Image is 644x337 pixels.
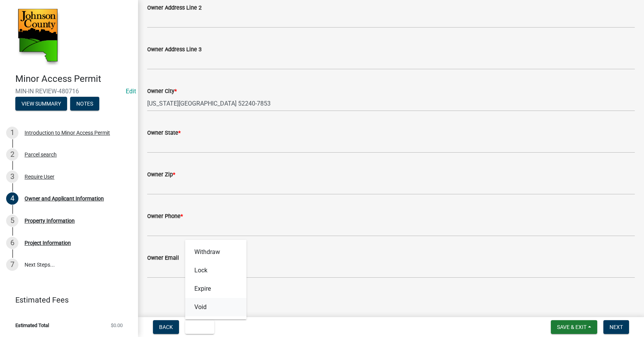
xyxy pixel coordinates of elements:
button: View Summary [15,97,67,111]
label: Owner Address Line 2 [147,5,202,11]
button: Save & Exit [551,320,597,334]
button: Void [185,298,246,316]
label: Owner City [147,89,177,94]
button: Next [603,320,629,334]
div: 6 [6,237,18,249]
button: Notes [70,97,99,111]
span: Back [159,324,173,330]
div: Require User [25,174,54,179]
img: Johnson County, Iowa [15,8,60,65]
span: Estimated Total [15,323,49,328]
span: MIN-IN REVIEW-480716 [15,88,123,95]
div: 3 [6,171,18,183]
button: Lock [185,261,246,280]
span: Save & Exit [557,324,586,330]
button: Withdraw [185,243,246,261]
a: Estimated Fees [6,292,126,308]
div: 7 [6,259,18,271]
label: Owner Phone [147,214,183,219]
div: Project Information [25,240,71,246]
label: Owner Address Line 3 [147,47,202,52]
label: Owner Zip [147,172,175,177]
div: Parcel search [25,152,57,157]
wm-modal-confirm: Notes [70,101,99,107]
div: 1 [6,127,18,139]
span: Next [609,324,623,330]
button: Back [153,320,179,334]
div: Introduction to Minor Access Permit [25,130,110,135]
div: 5 [6,215,18,227]
h4: Minor Access Permit [15,73,132,85]
button: Void [185,320,214,334]
div: 4 [6,192,18,205]
div: 2 [6,148,18,161]
wm-modal-confirm: Summary [15,101,67,107]
a: Edit [126,88,136,95]
label: Owner Email [147,256,179,261]
div: Property Information [25,218,75,223]
wm-modal-confirm: Edit Application Number [126,88,136,95]
label: Owner State [147,130,181,136]
div: Owner and Applicant Information [25,196,104,201]
span: $0.00 [111,323,123,328]
button: Expire [185,280,246,298]
span: Void [191,324,204,330]
div: Void [185,240,246,319]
